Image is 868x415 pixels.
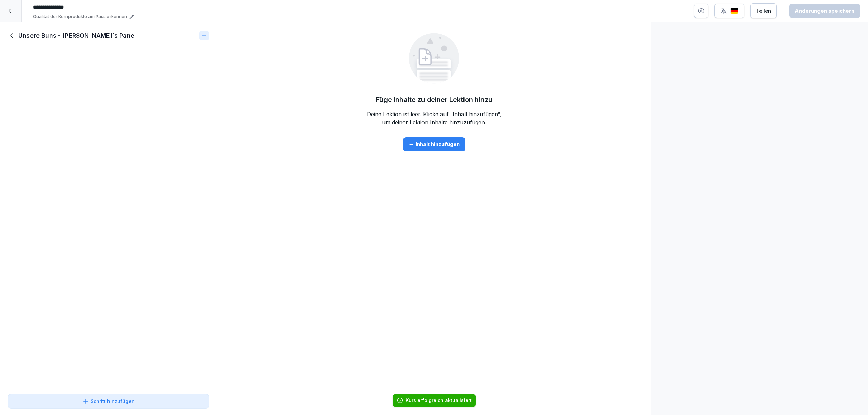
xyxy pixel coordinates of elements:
[756,7,771,15] div: Teilen
[795,7,854,15] div: Änderungen speichern
[409,141,460,148] div: Inhalt hinzufügen
[403,137,465,151] button: Inhalt hinzufügen
[730,8,738,14] img: de.svg
[366,110,502,126] p: Deine Lektion ist leer. Klicke auf „Inhalt hinzufügen“, um deiner Lektion Inhalte hinzuzufügen.
[33,13,127,20] p: Qualität der Kernprodukte am Pass erkennen
[750,3,777,18] button: Teilen
[409,33,459,84] img: empty.svg
[406,397,472,404] div: Kurs erfolgreich aktualisiert
[8,394,209,409] button: Schritt hinzufügen
[18,32,134,40] h1: Unsere Buns - [PERSON_NAME]`s Pane
[789,4,860,18] button: Änderungen speichern
[376,95,492,105] h5: Füge Inhalte zu deiner Lektion hinzu
[82,398,135,405] div: Schritt hinzufügen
